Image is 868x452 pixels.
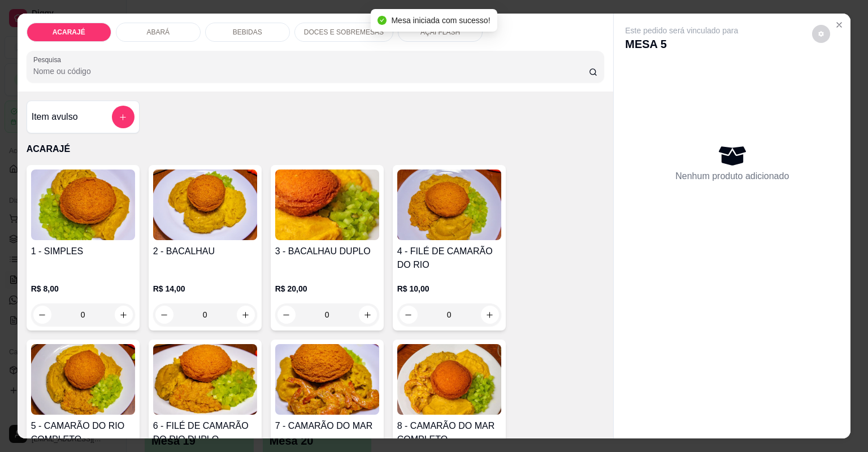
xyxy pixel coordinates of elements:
[420,28,460,37] p: AÇAI FLASH
[31,245,135,258] h4: 1 - SIMPLES
[812,25,830,43] button: decrease-product-quantity
[275,245,379,258] h4: 3 - BACALHAU DUPLO
[275,344,379,415] img: product-image
[31,169,135,240] img: product-image
[146,28,170,37] p: ABARÁ
[830,16,848,34] button: Close
[53,28,85,37] p: ACARAJÉ
[304,28,384,37] p: DOCES E SOBREMESAS
[397,283,501,294] p: R$ 10,00
[397,245,501,272] h4: 4 - FILÉ DE CAMARÃO DO RIO
[275,419,379,433] h4: 7 - CAMARÃO DO MAR
[675,169,789,183] p: Nenhum produto adicionado
[377,16,387,25] span: check-circle
[153,169,257,240] img: product-image
[155,306,173,324] button: decrease-product-quantity
[153,419,257,446] h4: 6 - FILÉ DE CAMARÃO DO RIO DUPLO
[625,36,738,52] p: MESA 5
[27,142,605,156] p: ACARAJÉ
[233,28,262,37] p: BEBIDAS
[275,283,379,294] p: R$ 20,00
[153,344,257,415] img: product-image
[112,106,134,128] button: add-separate-item
[32,110,78,124] h4: Item avulso
[275,169,379,240] img: product-image
[31,419,135,446] h4: 5 - CAMARÃO DO RIO COMPLETO
[481,306,499,324] button: increase-product-quantity
[237,306,255,324] button: increase-product-quantity
[115,306,133,324] button: increase-product-quantity
[153,283,257,294] p: R$ 14,00
[391,16,490,25] span: Mesa iniciada com sucesso!
[33,66,589,77] input: Pesquisa
[400,306,418,324] button: decrease-product-quantity
[397,419,501,446] h4: 8 - CAMARÃO DO MAR COMPLETO
[31,344,135,415] img: product-image
[153,245,257,258] h4: 2 - BACALHAU
[277,306,296,324] button: decrease-product-quantity
[33,55,65,64] label: Pesquisa
[625,25,738,36] p: Este pedido será vinculado para
[359,306,377,324] button: increase-product-quantity
[397,169,501,240] img: product-image
[33,306,51,324] button: decrease-product-quantity
[31,283,135,294] p: R$ 8,00
[397,344,501,415] img: product-image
